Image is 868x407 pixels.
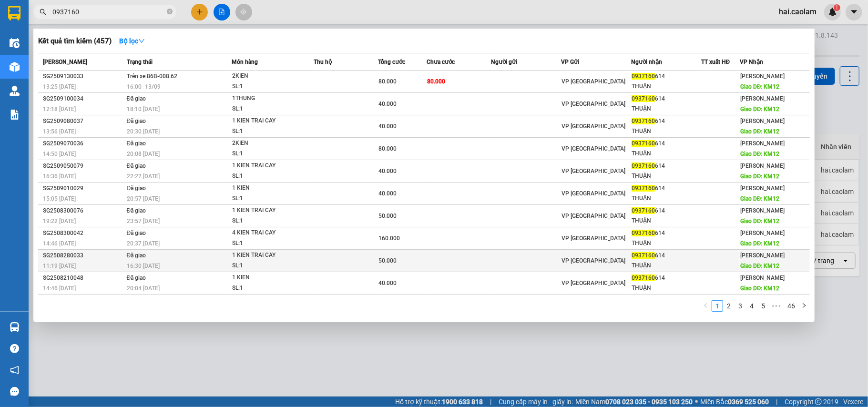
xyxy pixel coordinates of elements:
[740,195,780,202] span: Giao DĐ: KM12
[127,83,161,90] span: 16:00 - 13/09
[119,37,145,45] strong: Bộ lọc
[562,145,625,152] span: VP [GEOGRAPHIC_DATA]
[740,252,785,259] span: [PERSON_NAME]
[740,185,785,192] span: [PERSON_NAME]
[740,275,785,281] span: [PERSON_NAME]
[562,168,625,174] span: VP [GEOGRAPHIC_DATA]
[562,280,625,286] span: VP [GEOGRAPHIC_DATA]
[378,190,397,197] span: 40.000
[52,7,165,17] input: Tìm tên, số ĐT hoặc mã đơn
[232,273,304,283] div: 1 KIEN
[632,275,655,281] span: 0937160
[740,285,780,292] span: Giao DĐ: KM12
[632,81,701,92] div: THUẬN
[740,83,780,90] span: Giao DĐ: KM12
[740,128,780,135] span: Giao DĐ: KM12
[740,106,780,112] span: Giao DĐ: KM12
[378,59,405,65] span: Tổng cước
[43,151,76,157] span: 14:50 [DATE]
[10,62,20,72] img: warehouse-icon
[232,161,304,171] div: 1 KIEN TRAI CAY
[127,73,177,80] span: Trên xe 86B-008.62
[232,216,304,226] div: SL: 1
[232,116,304,126] div: 1 KIEN TRAI CAY
[10,110,20,120] img: solution-icon
[632,71,701,81] div: 614
[127,59,153,65] span: Trạng thái
[632,163,655,169] span: 0937160
[378,257,397,264] span: 50.000
[746,301,757,311] a: 4
[232,171,304,182] div: SL: 1
[632,261,701,271] div: THUẬN
[769,300,784,312] span: •••
[10,38,20,48] img: warehouse-icon
[43,161,124,171] div: SG2509050079
[632,183,701,193] div: 614
[127,230,146,236] span: Đã giao
[232,283,304,294] div: SL: 1
[112,33,153,49] button: Bộ lọcdown
[10,322,20,332] img: warehouse-icon
[43,228,124,238] div: SG2508300042
[127,252,146,259] span: Đã giao
[232,238,304,249] div: SL: 1
[740,118,785,124] span: [PERSON_NAME]
[632,273,701,283] div: 614
[10,387,19,396] span: message
[723,300,735,312] li: 2
[798,300,810,312] li: Next Page
[798,300,810,312] button: right
[740,163,785,169] span: [PERSON_NAME]
[631,59,662,65] span: Người nhận
[740,59,763,65] span: VP Nhận
[43,263,76,269] span: 11:19 [DATE]
[378,168,397,174] span: 40.000
[167,9,173,14] span: close-circle
[8,6,20,20] img: logo-vxr
[43,285,76,292] span: 14:46 [DATE]
[232,183,304,193] div: 1 KIEN
[712,300,723,312] li: 1
[703,303,709,308] span: left
[701,59,730,65] span: TT xuất HĐ
[232,228,304,238] div: 4 KIEN TRAI CAY
[43,206,124,216] div: SG2508300076
[232,71,304,81] div: 2KIEN
[632,161,701,171] div: 614
[562,235,625,242] span: VP [GEOGRAPHIC_DATA]
[562,78,625,85] span: VP [GEOGRAPHIC_DATA]
[43,218,76,224] span: 19:22 [DATE]
[740,140,785,147] span: [PERSON_NAME]
[40,9,46,15] span: search
[232,149,304,159] div: SL: 1
[632,230,655,236] span: 0937160
[43,59,87,65] span: [PERSON_NAME]
[43,173,76,180] span: 16:36 [DATE]
[740,263,780,269] span: Giao DĐ: KM12
[127,95,146,102] span: Đã giao
[632,216,701,226] div: THUẬN
[740,240,780,247] span: Giao DĐ: KM12
[740,151,780,157] span: Giao DĐ: KM12
[232,59,258,65] span: Món hàng
[632,193,701,203] div: THUẬN
[127,285,160,292] span: 20:04 [DATE]
[43,128,76,135] span: 13:56 [DATE]
[43,106,76,112] span: 12:18 [DATE]
[38,36,112,46] h3: Kết quả tìm kiếm ( 457 )
[127,128,160,135] span: 20:30 [DATE]
[378,145,397,152] span: 80.000
[232,93,304,104] div: 1THUNG
[735,301,745,311] a: 3
[378,280,397,286] span: 40.000
[43,195,76,202] span: 15:05 [DATE]
[232,126,304,137] div: SL: 1
[632,251,701,261] div: 614
[427,78,445,85] span: 80.000
[378,101,397,107] span: 40.000
[632,252,655,259] span: 0937160
[43,139,124,149] div: SG2509070036
[740,230,785,236] span: [PERSON_NAME]
[632,139,701,149] div: 614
